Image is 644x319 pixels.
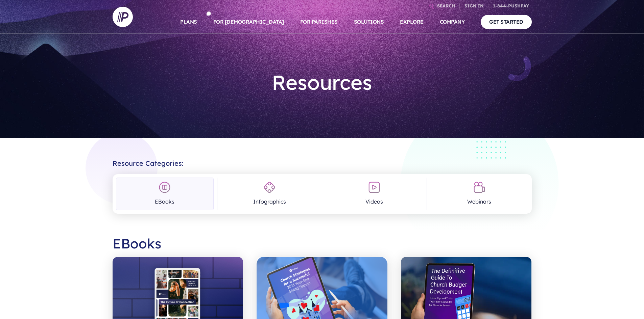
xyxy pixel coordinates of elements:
[368,181,380,193] img: Videos Icon
[481,15,532,29] a: GET STARTED
[221,178,318,210] a: Infographics
[326,178,423,210] a: Videos
[159,181,171,193] img: EBooks Icon
[400,10,424,34] a: EXPLORE
[263,181,276,193] img: Infographics Icon
[213,10,284,34] a: FOR [DEMOGRAPHIC_DATA]
[300,10,338,34] a: FOR PARISHES
[354,10,384,34] a: SOLUTIONS
[430,178,528,210] a: Webinars
[113,230,532,257] h2: EBooks
[223,65,422,100] h1: Resources
[473,181,485,193] img: Webinars Icon
[113,154,532,167] h2: Resource Categories:
[116,178,214,210] a: EBooks
[180,10,197,34] a: PLANS
[440,10,465,34] a: COMPANY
